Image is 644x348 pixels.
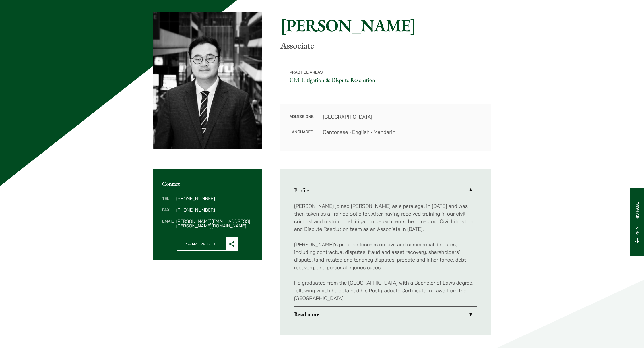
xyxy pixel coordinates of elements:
dt: Email [162,219,174,228]
button: Share Profile [177,237,238,251]
span: Practice Areas [290,70,323,75]
p: [PERSON_NAME] joined [PERSON_NAME] as a paralegal in [DATE] and was then taken as a Trainee Solic... [294,202,477,233]
dt: Admissions [290,113,314,128]
dt: Tel [162,196,174,208]
p: Associate [280,40,491,51]
a: Read more [294,307,477,322]
dd: [PERSON_NAME][EMAIL_ADDRESS][PERSON_NAME][DOMAIN_NAME] [176,219,253,228]
p: [PERSON_NAME]’s practice focuses on civil and commercial disputes, including contractual disputes... [294,241,477,271]
div: Profile [294,198,477,306]
a: Profile [294,183,477,198]
dd: Cantonese • English • Mandarin [323,128,482,136]
h2: Contact [162,180,253,187]
a: Civil Litigation & Dispute Resolution [290,76,375,84]
h1: [PERSON_NAME] [280,15,491,36]
dd: [PHONE_NUMBER] [176,208,253,212]
dd: [GEOGRAPHIC_DATA] [323,113,482,121]
dt: Languages [290,128,314,136]
dd: [PHONE_NUMBER] [176,196,253,201]
strong: Read more [294,310,319,318]
p: He graduated from the [GEOGRAPHIC_DATA] with a Bachelor of Laws degree, following which he obtain... [294,279,477,302]
dt: Fax [162,208,174,219]
span: Share Profile [177,237,226,250]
